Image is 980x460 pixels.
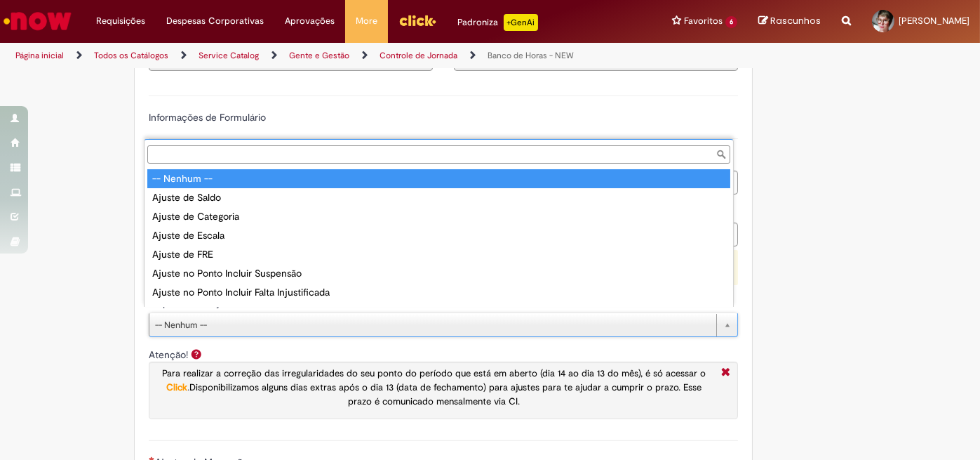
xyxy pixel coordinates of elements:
[147,245,730,264] div: Ajuste de FRE
[147,169,730,188] div: -- Nenhum --
[147,302,730,321] div: Ajuste no Ponto Marcação Invertida/Irregular
[145,166,733,307] ul: Tipo de correção
[147,264,730,283] div: Ajuste no Ponto Incluir Suspensão
[147,283,730,302] div: Ajuste no Ponto Incluir Falta Injustificada
[147,226,730,245] div: Ajuste de Escala
[147,188,730,207] div: Ajuste de Saldo
[147,207,730,226] div: Ajuste de Categoria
